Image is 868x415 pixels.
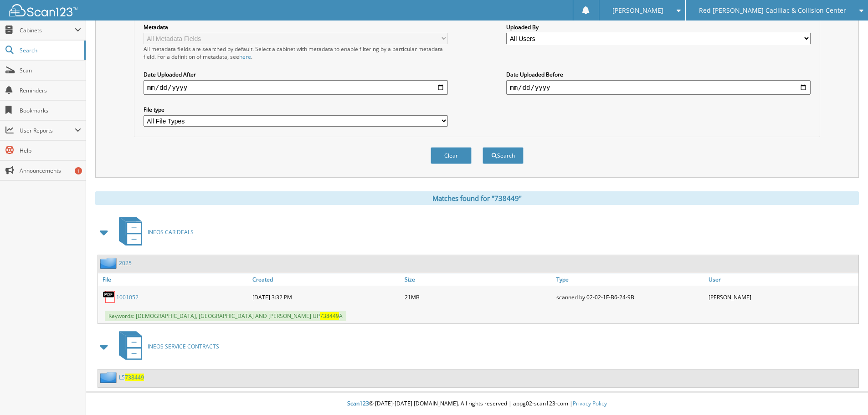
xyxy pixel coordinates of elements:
[98,273,250,286] a: File
[506,71,811,78] label: Date Uploaded Before
[250,273,402,286] a: Created
[822,371,868,415] iframe: Chat Widget
[239,53,251,61] a: here
[699,8,846,13] span: Red [PERSON_NAME] Cadillac & Collision Center
[9,4,77,16] img: scan123-logo-white.svg
[506,80,811,95] input: end
[113,214,194,250] a: INEOS CAR DEALS
[250,288,402,306] div: [DATE] 3:32 PM
[573,400,607,407] a: Privacy Policy
[554,273,706,286] a: Type
[144,106,448,113] label: File type
[612,8,663,13] span: [PERSON_NAME]
[706,273,858,286] a: User
[119,259,132,267] a: 2025
[347,400,369,407] span: Scan123
[103,290,116,304] img: PDF.png
[20,107,81,114] span: Bookmarks
[20,26,75,34] span: Cabinets
[116,293,139,301] a: 1001052
[144,23,448,31] label: Metadata
[119,374,144,381] a: L5738449
[20,67,81,74] span: Scan
[706,288,858,306] div: [PERSON_NAME]
[148,343,219,350] span: INEOS SERVICE CONTRACTS
[554,288,706,306] div: scanned by 02-02-1F-B6-24-9B
[506,23,811,31] label: Uploaded By
[20,167,81,174] span: Announcements
[20,127,75,134] span: User Reports
[100,372,119,383] img: folder2.png
[148,228,194,236] span: INEOS CAR DEALS
[95,191,859,205] div: Matches found for "738449"
[125,374,144,381] span: 738449
[20,87,81,94] span: Reminders
[144,80,448,95] input: start
[86,393,868,415] div: © [DATE]-[DATE] [DOMAIN_NAME]. All rights reserved | appg02-scan123-com |
[144,71,448,78] label: Date Uploaded After
[20,46,80,54] span: Search
[144,45,448,61] div: All metadata fields are searched by default. Select a cabinet with metadata to enable filtering b...
[402,273,555,286] a: Size
[20,147,81,154] span: Help
[100,257,119,269] img: folder2.png
[431,147,472,164] button: Clear
[320,312,339,320] span: 738449
[113,328,219,364] a: INEOS SERVICE CONTRACTS
[402,288,555,306] div: 21MB
[75,167,82,174] div: 1
[105,311,346,321] span: Keywords: [DEMOGRAPHIC_DATA], [GEOGRAPHIC_DATA] AND [PERSON_NAME] UP A
[483,147,524,164] button: Search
